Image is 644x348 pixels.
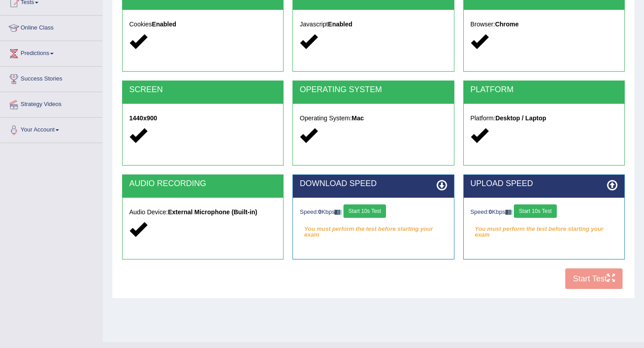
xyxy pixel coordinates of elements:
[129,21,276,28] h5: Cookies
[300,204,447,220] div: Speed: Kbps
[470,21,618,28] h5: Browser:
[300,222,447,236] em: You must perform the test before starting your exam
[318,208,322,215] strong: 0
[489,208,492,215] strong: 0
[0,41,102,64] a: Predictions
[505,210,513,215] img: ajax-loader-fb-connection.gif
[300,85,447,94] h2: OPERATING SYSTEM
[152,21,176,28] strong: Enabled
[129,179,276,188] h2: AUDIO RECORDING
[496,115,547,122] strong: Desktop / Laptop
[0,16,102,38] a: Online Class
[470,179,618,188] h2: UPLOAD SPEED
[514,204,556,218] button: Start 10s Test
[0,67,102,89] a: Success Stories
[300,115,447,122] h5: Operating System:
[129,115,157,122] strong: 1440x900
[129,85,276,94] h2: SCREEN
[495,21,519,28] strong: Chrome
[0,92,102,115] a: Strategy Videos
[352,115,364,122] strong: Mac
[300,179,447,188] h2: DOWNLOAD SPEED
[470,204,618,220] div: Speed: Kbps
[300,21,447,28] h5: Javascript
[0,118,102,140] a: Your Account
[470,115,618,122] h5: Platform:
[343,204,386,218] button: Start 10s Test
[328,21,352,28] strong: Enabled
[129,209,276,216] h5: Audio Device:
[470,222,618,236] em: You must perform the test before starting your exam
[470,85,618,94] h2: PLATFORM
[335,210,342,215] img: ajax-loader-fb-connection.gif
[168,208,257,216] strong: External Microphone (Built-in)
